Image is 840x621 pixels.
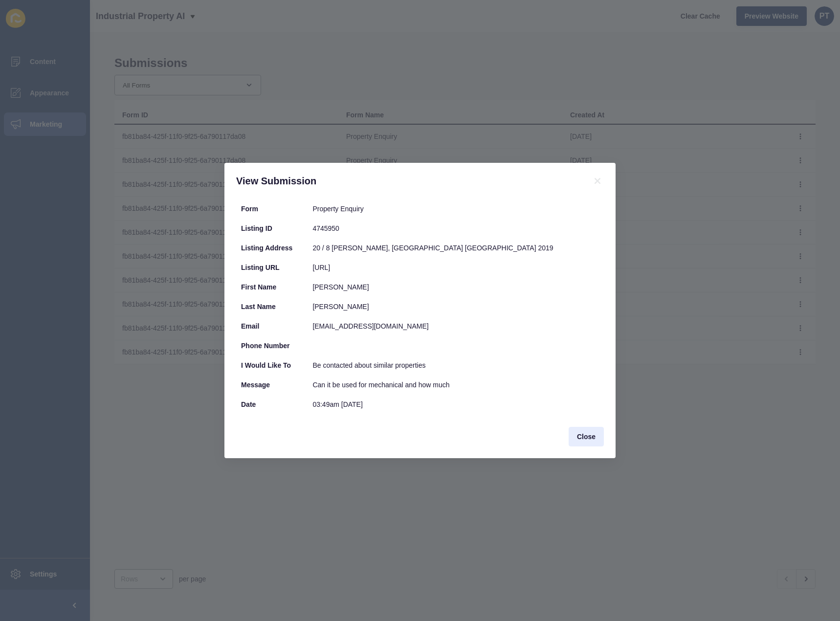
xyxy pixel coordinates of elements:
b: I would like to [241,361,291,369]
div: [URL] [312,263,599,272]
b: Listing URL [241,264,280,271]
div: Be contacted about similar properties [312,360,599,370]
div: 4745950 [312,223,599,233]
b: Phone Number [241,342,290,350]
b: Listing ID [241,224,272,232]
b: Listing Address [241,244,292,252]
div: 20 / 8 [PERSON_NAME], [GEOGRAPHIC_DATA] [GEOGRAPHIC_DATA] 2019 [312,243,599,253]
div: [PERSON_NAME] [312,282,599,292]
span: Close [577,432,596,442]
div: [PERSON_NAME] [312,302,599,311]
div: [EMAIL_ADDRESS][DOMAIN_NAME] [312,321,599,331]
time: 03:49am [DATE] [312,400,362,408]
b: Form [241,205,258,213]
b: Last Name [241,303,276,310]
div: Property Enquiry [312,204,599,214]
button: Close [569,427,604,446]
b: Message [241,381,270,389]
h1: View Submission [236,175,579,187]
div: Can it be used for mechanical and how much [312,380,599,390]
b: First Name [241,283,276,291]
b: Email [241,322,259,330]
b: Date [241,400,256,408]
